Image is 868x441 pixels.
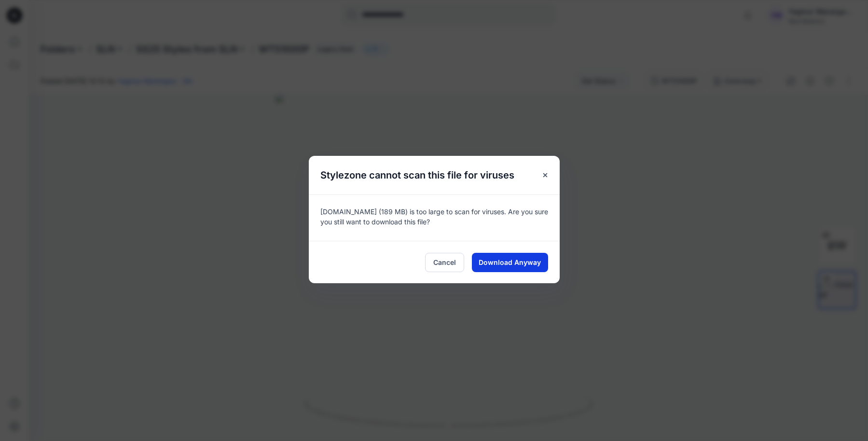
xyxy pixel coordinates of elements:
span: Download Anyway [479,257,541,267]
span: Cancel [433,257,456,267]
h5: Stylezone cannot scan this file for viruses [309,156,526,194]
button: Close [537,166,554,184]
button: Download Anyway [472,253,548,272]
div: [DOMAIN_NAME] (189 MB) is too large to scan for viruses. Are you sure you still want to download ... [309,194,560,241]
button: Cancel [425,253,464,272]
